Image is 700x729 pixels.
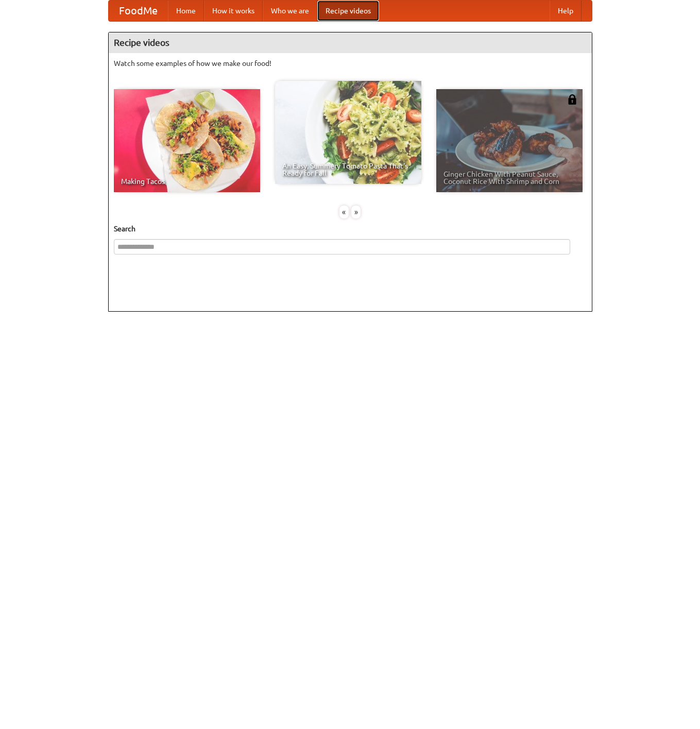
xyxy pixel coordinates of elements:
h5: Search [114,224,587,234]
span: An Easy, Summery Tomato Pasta That's Ready for Fall [282,162,414,177]
img: 483408.png [567,94,577,105]
span: Making Tacos [121,178,253,185]
a: Help [550,1,582,21]
div: « [339,206,349,218]
p: Watch some examples of how we make our food! [114,58,587,69]
a: Who we are [263,1,317,21]
a: An Easy, Summery Tomato Pasta That's Ready for Fall [275,81,421,184]
a: FoodMe [109,1,168,21]
a: Home [168,1,204,21]
a: Recipe videos [317,1,379,21]
div: » [351,206,361,218]
a: Making Tacos [114,89,260,192]
h4: Recipe videos [109,32,592,53]
a: How it works [204,1,263,21]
